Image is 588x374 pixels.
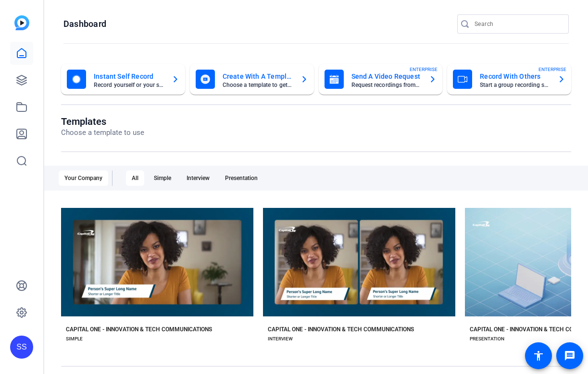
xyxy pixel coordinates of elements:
mat-card-title: Send A Video Request [351,71,422,82]
button: Record With OthersStart a group recording sessionENTERPRISE [447,64,571,95]
div: SIMPLE [66,335,83,343]
mat-icon: accessibility [533,350,544,362]
div: PRESENTATION [470,335,504,343]
button: Create With A TemplateChoose a template to get started [190,64,314,95]
div: Your Company [59,170,108,186]
div: SS [10,336,33,359]
button: Send A Video RequestRequest recordings from anyone, anywhereENTERPRISE [319,64,443,95]
mat-card-title: Record With Others [480,71,550,82]
div: INTERVIEW [268,335,293,343]
div: Interview [181,170,215,186]
mat-card-title: Create With A Template [223,71,293,82]
mat-card-subtitle: Record yourself or your screen [94,82,164,88]
button: Instant Self RecordRecord yourself or your screen [61,64,185,95]
mat-icon: message [564,350,575,362]
span: ENTERPRISE [538,66,566,73]
input: Search [475,18,561,30]
mat-card-subtitle: Request recordings from anyone, anywhere [351,82,422,88]
img: blue-gradient.svg [14,15,29,30]
p: Choose a template to use [61,127,144,138]
div: Simple [148,170,177,186]
div: CAPITAL ONE - INNOVATION & TECH COMMUNICATIONS [268,326,414,333]
span: ENTERPRISE [410,66,438,73]
div: All [126,170,144,186]
mat-card-subtitle: Start a group recording session [480,82,550,88]
div: Presentation [219,170,263,186]
h1: Templates [61,116,144,127]
mat-card-subtitle: Choose a template to get started [223,82,293,88]
mat-card-title: Instant Self Record [94,71,164,82]
div: CAPITAL ONE - INNOVATION & TECH COMMUNICATIONS [66,326,212,333]
h1: Dashboard [63,18,106,30]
